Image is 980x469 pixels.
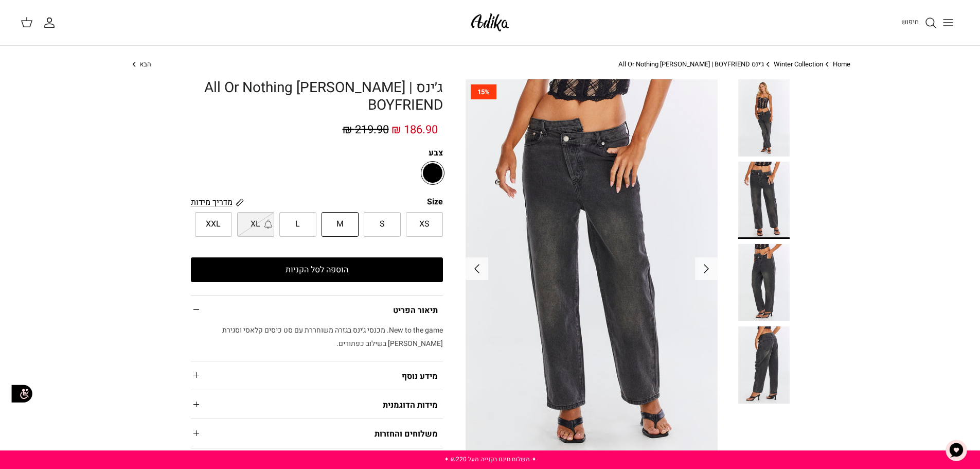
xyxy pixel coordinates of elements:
[191,296,443,324] summary: תיאור הפריט
[191,147,443,159] label: צבע
[191,196,244,208] a: מדריך מידות
[191,257,443,282] button: הוספה לסל הקניות
[391,121,438,138] span: 186.90 ₪
[191,390,443,419] summary: מידות הדוגמנית
[444,455,537,464] a: ✦ משלוח חינם בקנייה מעל ₪220 ✦
[8,379,36,408] img: accessibility_icon02.svg
[695,257,718,280] button: Previous
[427,196,443,207] legend: Size
[466,257,488,280] button: Next
[833,59,850,69] a: Home
[206,218,221,231] span: XXL
[343,121,389,138] span: 219.90 ₪
[618,59,764,69] a: ג׳ינס All Or Nothing [PERSON_NAME] | BOYFRIEND
[937,11,959,34] button: Toggle menu
[43,16,60,29] a: החשבון שלי
[222,325,443,349] span: New to the game. מכנסי ג׳ינס בגזרה משוחררת עם סט כיסים קלאסי וסגירת [PERSON_NAME] בשילוב כפתורים.
[191,196,233,209] span: מדריך מידות
[941,435,972,466] button: צ'אט
[130,60,850,70] nav: Breadcrumbs
[419,218,430,231] span: XS
[774,59,823,69] a: Winter Collection
[901,16,937,29] a: חיפוש
[901,17,919,27] span: חיפוש
[191,79,443,114] h1: ג׳ינס All Or Nothing [PERSON_NAME] | BOYFRIEND
[191,419,443,447] summary: משלוחים והחזרות
[295,218,300,231] span: L
[139,59,151,69] span: הבא
[336,218,344,231] span: M
[191,361,443,390] summary: מידע נוסף
[380,218,385,231] span: S
[251,218,260,231] span: XL
[468,10,512,34] img: Adika IL
[130,60,152,70] a: הבא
